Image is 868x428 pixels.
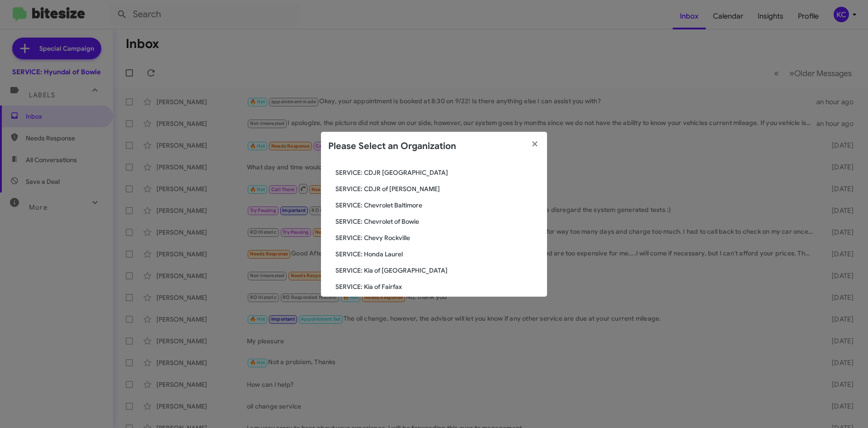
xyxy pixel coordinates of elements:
[335,250,540,259] span: SERVICE: Honda Laurel
[335,233,540,242] span: SERVICE: Chevy Rockville
[335,266,540,275] span: SERVICE: Kia of [GEOGRAPHIC_DATA]
[335,282,540,291] span: SERVICE: Kia of Fairfax
[328,139,456,154] h2: Please Select an Organization
[335,201,540,210] span: SERVICE: Chevrolet Baltimore
[335,184,540,193] span: SERVICE: CDJR of [PERSON_NAME]
[335,168,540,177] span: SERVICE: CDJR [GEOGRAPHIC_DATA]
[335,217,540,226] span: SERVICE: Chevrolet of Bowie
